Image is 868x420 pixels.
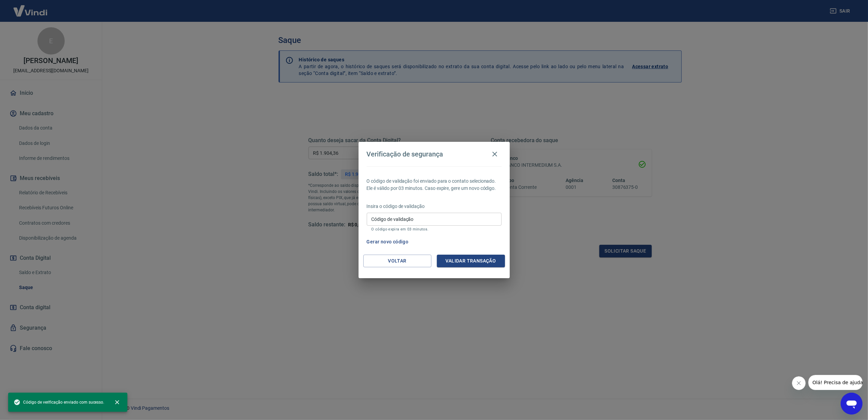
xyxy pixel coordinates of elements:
span: Código de verificação enviado com sucesso. [14,399,104,406]
img: logo_orange.svg [11,11,16,16]
button: close [110,395,125,410]
button: Validar transação [437,255,505,267]
span: Olá! Precisa de ajuda? [4,5,57,10]
img: website_grey.svg [11,18,16,23]
div: Domínio [36,40,52,45]
div: v 4.0.25 [19,11,33,16]
button: Voltar [363,255,431,267]
div: Palavras-chave [79,40,109,45]
div: [PERSON_NAME]: [DOMAIN_NAME] [18,18,97,23]
h4: Verificação de segurança [367,150,443,158]
img: tab_keywords_by_traffic_grey.svg [72,40,77,45]
iframe: Mensagem da empresa [808,375,863,390]
p: Insira o código de validação [367,203,502,210]
iframe: Botão para abrir a janela de mensagens [841,393,863,415]
p: O código expira em 03 minutos. [372,227,497,231]
button: Gerar novo código [364,236,411,248]
iframe: Fechar mensagem [792,376,806,390]
img: tab_domain_overview_orange.svg [28,40,34,45]
p: O código de validação foi enviado para o contato selecionado. Ele é válido por 03 minutos. Caso e... [367,178,502,192]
